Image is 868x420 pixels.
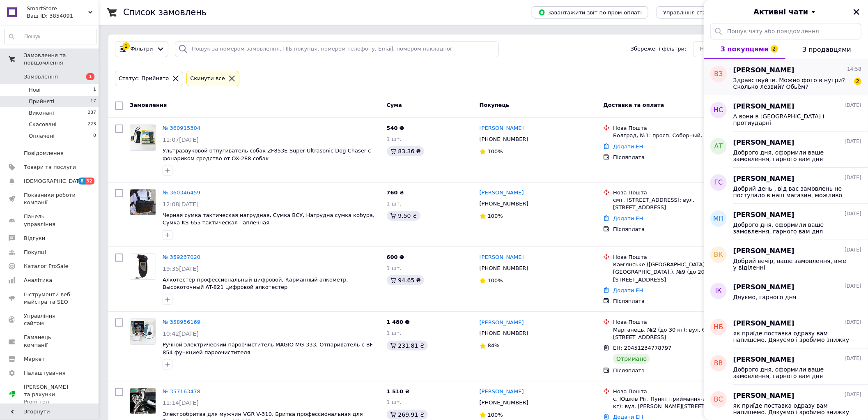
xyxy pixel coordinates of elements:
[24,235,45,242] span: Відгуки
[163,319,200,325] a: № 358956169
[613,318,745,326] div: Нова Пошта
[24,355,45,363] span: Маркет
[24,334,76,348] span: Гаманець компанії
[130,388,156,414] img: Фото товару
[163,201,199,208] span: 12:08[DATE]
[845,355,861,362] span: [DATE]
[130,125,156,150] img: Фото товару
[657,6,733,18] button: Управління статусами
[704,204,868,240] button: МП[PERSON_NAME][DATE]Доброго дня, оформили ваше замовлення, гарного вам дня
[733,138,795,148] span: [PERSON_NAME]
[538,9,642,16] span: Завантажити звіт по пром-оплаті
[24,249,46,256] span: Покупці
[130,388,156,414] a: Фото товару
[714,142,723,151] span: АТ
[845,319,861,326] span: [DATE]
[24,398,76,406] div: Prom топ
[478,328,530,339] div: [PHONE_NUMBER]
[163,125,200,131] a: № 360915304
[130,254,156,280] a: Фото товару
[478,198,530,209] div: [PHONE_NUMBER]
[714,69,723,79] span: ВЗ
[117,74,170,83] div: Статус: Прийнято
[27,5,88,12] span: SmartStore
[478,134,530,145] div: [PHONE_NUMBER]
[87,121,96,128] span: 223
[488,277,503,284] span: 100%
[480,125,524,132] a: [PERSON_NAME]
[613,125,745,132] div: Нова Пошта
[704,312,868,348] button: НБ[PERSON_NAME][DATE]як приїде поставка одразу вам напишемо. Дякуємо і зробимо знижку вам ще
[130,189,156,215] a: Фото товару
[733,366,850,379] span: Доброго дня, оформили ваше замовлення, гарного вам дня
[613,367,745,374] div: Післяплата
[163,136,199,143] span: 11:07[DATE]
[163,399,199,406] span: 11:14[DATE]
[163,212,374,226] a: Черная сумка тактическая нагрудная, Сумка ВСУ, Нагрудна сумка кобура, Сумка KS-655 тактическая на...
[733,319,795,328] span: [PERSON_NAME]
[387,341,428,351] div: 231.81 ₴
[845,391,861,398] span: [DATE]
[130,254,156,279] img: Фото товару
[613,395,745,410] div: с. Юшків Ріг, Пункт приймання-видачі (до 30 кг): вул. [PERSON_NAME][STREET_ADDRESS]
[29,109,54,117] span: Виконані
[733,77,850,90] span: Здравствуйте. Можно фото в нутри? Сколько лезвий? Обьём?
[93,86,96,94] span: 1
[163,330,199,337] span: 10:42[DATE]
[163,265,199,272] span: 19:35[DATE]
[753,7,808,17] span: Активні чати
[845,283,861,290] span: [DATE]
[24,383,76,406] span: [PERSON_NAME] та рахунки
[387,211,420,221] div: 9.50 ₴
[733,66,795,75] span: [PERSON_NAME]
[714,106,723,115] span: НС
[704,168,868,204] button: ГС[PERSON_NAME][DATE]Добрий день , від вас замовлень не поступало в наш магазин, можливо замовлял...
[5,29,96,44] input: Пошук
[163,148,371,162] a: Ультразвуковой отпугиватель собак ZF853E Super Ultrasonic Dog Chaser с фонариком средство от OX-2...
[532,6,648,18] button: Завантажити звіт по пром-оплаті
[613,354,650,364] div: Отримано
[480,189,524,197] a: [PERSON_NAME]
[771,45,778,53] span: 2
[613,154,745,161] div: Післяплата
[704,348,868,385] button: ВВ[PERSON_NAME][DATE]Доброго дня, оформили ваше замовлення, гарного вам дня
[130,125,156,151] a: Фото товару
[847,66,861,73] span: 14:58
[613,345,671,351] span: ЕН: 20451234778797
[613,298,745,305] div: Післяплата
[387,265,402,271] span: 1 шт.
[733,185,850,198] span: Добрий день , від вас замовлень не поступало в наш магазин, можливо замовляли у інших продавців.
[78,178,85,185] span: 8
[613,326,745,341] div: Марганець, №2 (до 30 кг): вул. Єдності (ран. [STREET_ADDRESS]
[733,330,850,343] span: як приїде поставка одразу вам напишемо. Дякуємо і зробимо знижку вам ще
[715,286,722,296] span: ІК
[480,388,524,396] a: [PERSON_NAME]
[714,359,723,368] span: ВВ
[24,52,99,67] span: Замовлення та повідомлення
[163,277,348,291] a: Алкотестер профессиональный цифровой, Карманный алкометр, Высокоточный AT-821 цифровой алкотестер
[29,98,54,105] span: Прийняті
[387,136,402,142] span: 1 шт.
[733,149,850,162] span: Доброго дня, оформили ваше замовлення, гарного вам дня
[488,412,503,418] span: 100%
[24,73,58,81] span: Замовлення
[488,148,503,155] span: 100%
[733,283,795,292] span: [PERSON_NAME]
[387,330,402,336] span: 1 шт.
[613,196,745,211] div: смт. [STREET_ADDRESS]: вул. [STREET_ADDRESS]
[24,291,76,306] span: Інструменти веб-майстра та SEO
[852,7,861,17] button: Закрити
[631,45,687,53] span: Збережені фільтри:
[123,7,207,17] h1: Список замовлень
[613,388,745,395] div: Нова Пошта
[704,132,868,168] button: АТ[PERSON_NAME][DATE]Доброго дня, оформили ваше замовлення, гарного вам дня
[714,395,723,404] span: ВС
[714,323,723,332] span: НБ
[663,9,726,16] span: Управління статусами
[613,143,643,150] a: Додати ЕН
[24,192,76,206] span: Показники роботи компанії
[130,319,156,344] img: Фото товару
[733,113,850,126] span: А вони в [GEOGRAPHIC_DATA] і протиударні
[713,214,724,224] span: МП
